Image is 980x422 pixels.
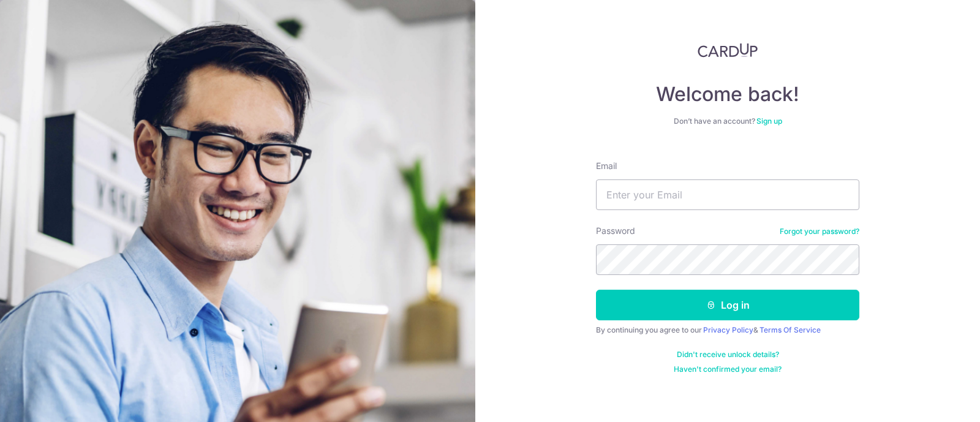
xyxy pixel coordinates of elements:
[756,116,782,126] a: Sign up
[596,116,859,126] div: Don’t have an account?
[596,290,859,320] button: Log in
[703,325,753,334] a: Privacy Policy
[596,325,859,335] div: By continuing you agree to our &
[780,227,859,236] a: Forgot your password?
[677,350,779,360] a: Didn't receive unlock details?
[596,160,617,172] label: Email
[698,43,758,58] img: CardUp Logo
[596,179,859,210] input: Enter your Email
[596,82,859,107] h4: Welcome back!
[596,225,635,237] label: Password
[674,364,782,374] a: Haven't confirmed your email?
[759,325,821,334] a: Terms Of Service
